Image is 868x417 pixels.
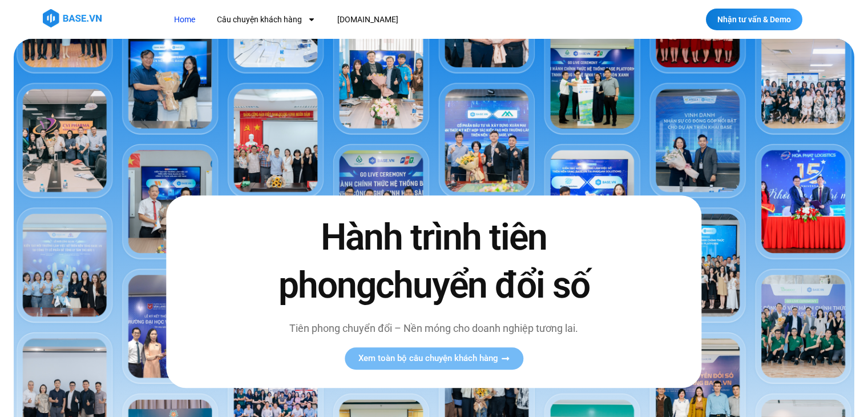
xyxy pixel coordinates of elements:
[165,9,608,30] nav: Menu
[376,264,590,307] span: chuyển đổi số
[254,214,613,309] h2: Hành trình tiên phong
[254,320,613,336] p: Tiên phong chuyển đổi – Nền móng cho doanh nghiệp tương lai.
[329,9,407,30] a: [DOMAIN_NAME]
[208,9,324,30] a: Câu chuyện khách hàng
[345,347,523,370] a: Xem toàn bộ câu chuyện khách hàng
[165,9,204,30] a: Home
[706,9,802,30] a: Nhận tư vấn & Demo
[358,354,498,363] span: Xem toàn bộ câu chuyện khách hàng
[717,15,791,23] span: Nhận tư vấn & Demo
